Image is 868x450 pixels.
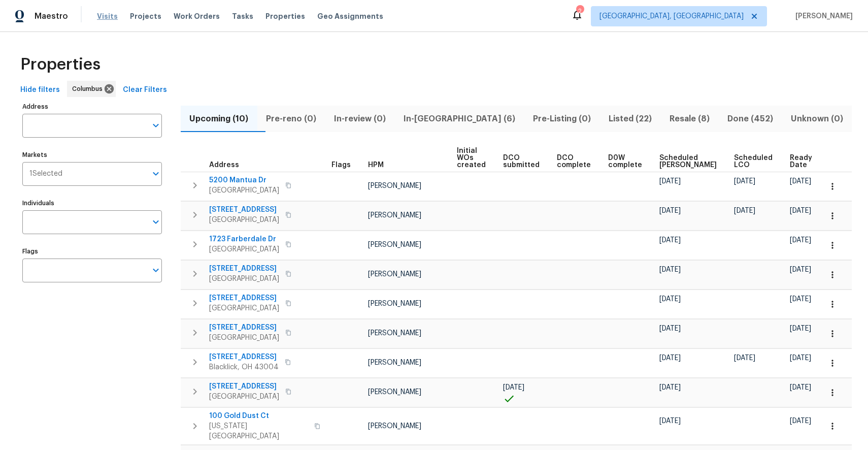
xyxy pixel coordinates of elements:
span: [DATE] [659,417,681,425]
span: Maestro [35,11,68,21]
span: Blacklick, OH 43004 [209,362,279,372]
span: [STREET_ADDRESS] [209,323,279,333]
span: [PERSON_NAME] [368,271,421,278]
span: Pre-Listing (0) [530,112,594,126]
label: Address [22,104,162,110]
button: Open [149,215,163,229]
span: Tasks [232,13,253,20]
button: Hide filters [16,81,64,100]
span: [DATE] [790,384,811,391]
span: [STREET_ADDRESS] [209,264,279,274]
span: [PERSON_NAME] [791,11,853,21]
button: Clear Filters [119,81,171,100]
span: [PERSON_NAME] [368,212,421,219]
span: [DATE] [790,178,811,185]
span: [GEOGRAPHIC_DATA] [209,274,279,284]
span: Geo Assignments [317,11,383,21]
span: [PERSON_NAME] [368,423,421,430]
span: [GEOGRAPHIC_DATA] [209,185,279,196]
span: Work Orders [174,11,220,21]
span: Properties [20,59,101,70]
span: Columbus [72,84,107,94]
span: [GEOGRAPHIC_DATA] [209,244,279,254]
span: [DATE] [659,325,681,332]
span: [PERSON_NAME] [368,359,421,366]
span: [STREET_ADDRESS] [209,381,279,392]
span: [GEOGRAPHIC_DATA] [209,303,279,313]
div: Columbus [67,81,116,97]
span: 5200 Mantua Dr [209,175,279,185]
button: Open [149,118,163,133]
span: In-[GEOGRAPHIC_DATA] (6) [401,112,518,126]
span: [GEOGRAPHIC_DATA] [209,215,279,225]
span: [STREET_ADDRESS] [209,352,279,362]
span: Flags [331,162,351,169]
span: 1 Selected [29,170,62,178]
span: [DATE] [790,296,811,303]
span: [PERSON_NAME] [368,389,421,396]
label: Flags [22,248,162,254]
label: Markets [22,152,162,158]
span: [US_STATE][GEOGRAPHIC_DATA] [209,421,308,441]
label: Individuals [22,200,162,206]
span: [STREET_ADDRESS] [209,293,279,303]
div: 2 [576,6,583,16]
span: DCO submitted [503,154,540,169]
span: Initial WOs created [457,147,486,169]
span: Pre-reno (0) [263,112,319,126]
span: [DATE] [659,384,681,391]
span: [DATE] [790,417,811,425]
span: [DATE] [659,178,681,185]
span: [STREET_ADDRESS] [209,205,279,215]
span: [DATE] [659,355,681,362]
span: Ready Date [790,154,812,169]
span: Scheduled LCO [734,154,773,169]
span: [DATE] [659,296,681,303]
span: [DATE] [503,384,524,391]
span: D0W complete [608,154,642,169]
span: 100 Gold Dust Ct [209,411,308,421]
span: [GEOGRAPHIC_DATA] [209,392,279,402]
span: [DATE] [734,178,755,185]
span: [DATE] [790,266,811,273]
span: [DATE] [659,207,681,214]
span: [DATE] [659,266,681,273]
span: [GEOGRAPHIC_DATA], [GEOGRAPHIC_DATA] [599,11,744,21]
span: 1723 Farberdale Dr [209,234,279,244]
span: Resale (8) [666,112,712,126]
span: [DATE] [790,325,811,332]
span: [DATE] [790,355,811,362]
span: [PERSON_NAME] [368,330,421,337]
span: [DATE] [734,355,755,362]
span: [DATE] [659,237,681,244]
span: [DATE] [790,237,811,244]
span: Upcoming (10) [187,112,251,126]
span: Done (452) [724,112,776,126]
span: HPM [368,162,384,169]
span: [GEOGRAPHIC_DATA] [209,333,279,343]
span: [PERSON_NAME] [368,300,421,307]
span: Clear Filters [123,84,167,97]
span: Unknown (0) [788,112,846,126]
span: [PERSON_NAME] [368,182,421,189]
span: Hide filters [20,84,60,97]
span: In-review (0) [331,112,389,126]
span: Visits [97,11,118,21]
button: Open [149,263,163,277]
span: DCO complete [557,154,591,169]
span: Listed (22) [606,112,654,126]
span: Properties [265,11,305,21]
span: Address [209,162,239,169]
span: Scheduled [PERSON_NAME] [659,154,717,169]
span: [PERSON_NAME] [368,241,421,248]
button: Open [149,167,163,181]
span: Projects [130,11,161,21]
span: [DATE] [734,207,755,214]
span: [DATE] [790,207,811,214]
